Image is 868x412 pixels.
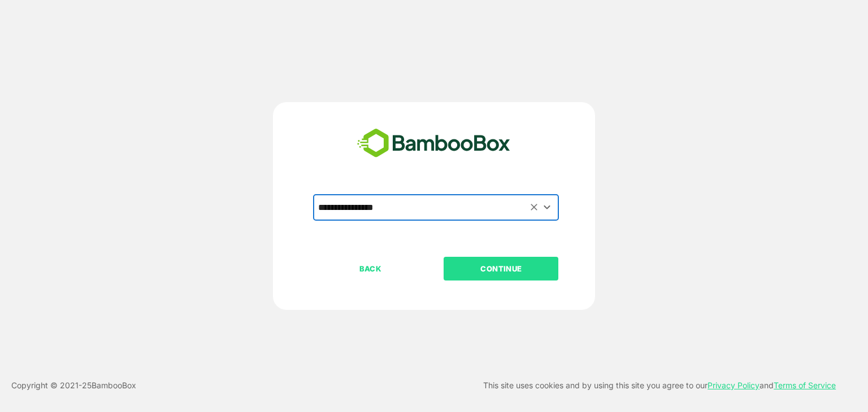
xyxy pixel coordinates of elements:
[351,125,517,162] img: bamboobox
[444,257,558,280] button: CONTINUE
[313,257,428,280] button: BACK
[445,262,558,275] p: CONTINUE
[540,200,555,215] button: Open
[11,379,136,392] p: Copyright © 2021- 25 BambooBox
[708,380,759,390] a: Privacy Policy
[483,379,836,392] p: This site uses cookies and by using this site you agree to our and
[774,380,836,390] a: Terms of Service
[314,262,427,275] p: BACK
[528,201,541,214] button: Clear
